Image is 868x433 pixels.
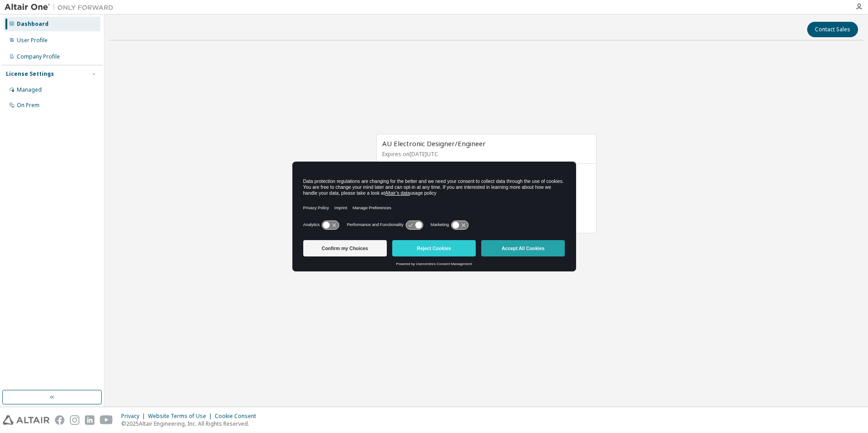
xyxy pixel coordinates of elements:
div: Company Profile [17,53,60,60]
div: Cookie Consent [215,413,261,420]
img: youtube.svg [100,415,113,425]
div: Managed [17,86,42,93]
div: User Profile [17,37,48,44]
img: facebook.svg [55,415,64,425]
div: Website Terms of Use [148,413,215,420]
div: On Prem [17,102,39,109]
img: altair_logo.svg [3,415,49,425]
img: instagram.svg [70,415,79,425]
p: Expires on [DATE] UTC [382,150,588,158]
button: Contact Sales [807,22,858,37]
span: AU Electronic Designer/Engineer [382,139,486,148]
div: License Settings [6,70,54,78]
img: Altair One [5,3,118,12]
p: © 2025 Altair Engineering, Inc. All Rights Reserved. [121,420,261,428]
div: Privacy [121,413,148,420]
img: linkedin.svg [85,415,94,425]
div: Dashboard [17,20,49,28]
